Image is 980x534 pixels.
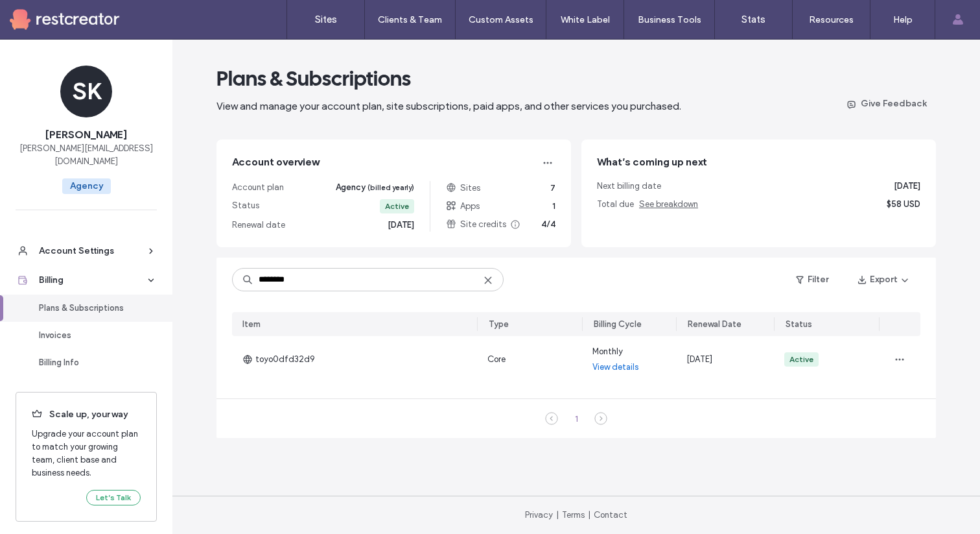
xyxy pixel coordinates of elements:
a: View details [592,361,639,374]
button: Let’s Talk [86,490,141,505]
span: [DATE] [388,219,414,232]
div: SK [60,66,112,117]
span: $58 USD [887,198,920,211]
span: Sites [446,182,480,195]
span: Scale up, your way [32,408,141,422]
span: View and manage your account plan, site subscriptions, paid apps, and other services you purchased. [216,100,681,112]
label: Resources [809,14,854,25]
label: Custom Assets [469,14,533,25]
span: Total due [597,198,698,211]
span: Renewal date [232,219,285,232]
div: Account Settings [39,245,145,258]
span: 7 [550,182,555,195]
label: Sites [315,14,337,25]
span: [DATE] [894,180,920,193]
span: Account overview [232,155,319,171]
a: Terms [562,510,585,520]
button: Export [846,269,920,290]
button: Filter [783,269,841,290]
span: See breakdown [639,199,698,209]
div: Billing Cycle [594,318,642,331]
span: Apps [446,200,480,213]
span: Site credits [446,218,520,231]
div: Type [489,318,509,331]
span: What’s coming up next [597,156,707,168]
label: Clients & Team [378,14,442,25]
div: Invoices [39,329,145,342]
div: Status [786,318,812,331]
label: White Label [561,14,610,25]
div: Item [242,318,261,331]
label: Help [893,14,913,25]
span: Agency [336,181,414,194]
span: Status [232,199,259,213]
span: 1 [552,200,555,213]
span: | [556,510,559,520]
span: (billed yearly) [367,183,414,192]
label: Business Tools [638,14,701,25]
span: Upgrade your account plan to match your growing team, client base and business needs. [32,428,141,479]
span: Core [487,354,506,364]
button: Give Feedback [835,93,936,114]
div: 1 [568,411,584,426]
span: | [588,510,590,520]
span: [DATE] [686,354,712,364]
span: Agency [62,178,111,194]
div: Active [385,200,409,212]
span: Plans & Subscriptions [216,66,411,91]
span: [PERSON_NAME][EMAIL_ADDRESS][DOMAIN_NAME] [16,142,157,168]
span: Monthly [592,345,623,358]
span: Account plan [232,181,284,194]
span: 4/4 [541,218,555,231]
div: Billing [39,274,145,287]
span: toyo0dfd32d9 [242,353,315,366]
div: Plans & Subscriptions [39,302,145,315]
a: Privacy [525,510,553,520]
a: Contact [594,510,627,520]
div: Active [789,354,813,365]
span: [PERSON_NAME] [45,128,127,142]
div: Renewal Date [688,318,741,331]
span: Next billing date [597,180,661,193]
div: Billing Info [39,356,145,369]
label: Stats [741,14,765,25]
